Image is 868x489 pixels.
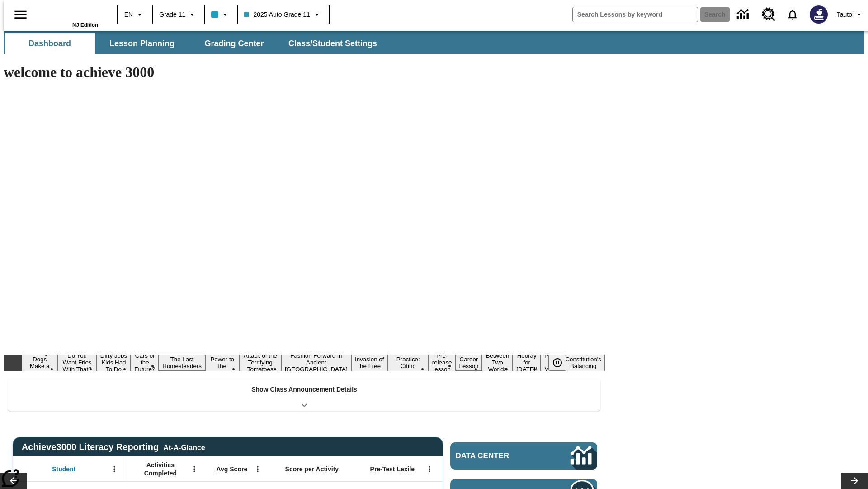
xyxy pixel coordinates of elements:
button: Slide 13 Between Two Worlds [482,351,513,374]
button: Lesson Planning [97,33,187,54]
button: Grade: Grade 11, Select a grade [156,6,201,23]
button: Select a new avatar [804,3,833,26]
button: Slide 11 Pre-release lesson [429,351,456,374]
button: Slide 4 Cars of the Future? [131,351,159,374]
span: Grade 11 [159,10,185,19]
a: Data Center [450,442,597,470]
button: Open Menu [423,462,436,476]
span: Lesson Planning [109,38,175,49]
div: SubNavbar [4,31,864,54]
button: Slide 3 Dirty Jobs Kids Had To Do [97,351,131,374]
a: Resource Center, Will open in new tab [756,2,781,27]
span: Score per Activity [285,465,339,473]
button: Slide 15 Point of View [541,351,561,374]
button: Class: 2025 Auto Grade 11, Select your class [241,6,325,23]
span: NJ Edition [72,22,98,28]
button: Slide 2 Do You Want Fries With That? [58,351,97,374]
span: Data Center [456,451,540,460]
span: EN [124,10,133,19]
button: Slide 6 Solar Power to the People [205,348,240,378]
span: 2025 Auto Grade 11 [244,10,310,19]
button: Slide 9 The Invasion of the Free CD [351,348,388,378]
input: search field [573,7,698,22]
button: Grading Center [189,33,279,54]
button: Slide 10 Mixed Practice: Citing Evidence [388,348,429,378]
div: Show Class Announcement Details [8,379,600,411]
button: Lesson carousel, Next [841,473,868,489]
h1: welcome to achieve 3000 [4,64,605,81]
span: Avg Score [216,465,247,473]
span: Achieve3000 Literacy Reporting [22,442,205,452]
span: Pre-Test Lexile [370,465,415,473]
img: Avatar [810,5,828,24]
div: SubNavbar [4,33,385,54]
span: Class/Student Settings [288,38,377,49]
button: Slide 1 Diving Dogs Make a Splash [22,348,58,378]
div: Pause [548,355,576,371]
a: Home [39,4,98,22]
button: Pause [548,355,566,371]
a: Data Center [731,2,756,27]
button: Language: EN, Select a language [120,6,149,23]
span: Dashboard [28,38,71,49]
button: Slide 12 Career Lesson [456,355,482,371]
a: Notifications [781,3,804,26]
button: Dashboard [5,33,95,54]
p: Show Class Announcement Details [251,385,357,394]
button: Open Menu [108,462,121,476]
button: Slide 5 The Last Homesteaders [159,355,205,371]
span: Grading Center [204,38,264,49]
span: Activities Completed [131,461,190,477]
button: Open side menu [7,1,34,28]
button: Slide 16 The Constitution's Balancing Act [561,348,605,378]
button: Class color is light blue. Change class color [208,6,234,23]
div: At-A-Glance [163,442,205,452]
button: Profile/Settings [833,6,868,23]
span: Tauto [837,10,852,19]
button: Slide 7 Attack of the Terrifying Tomatoes [240,351,281,374]
button: Class/Student Settings [281,33,384,54]
button: Slide 8 Fashion Forward in Ancient Rome [281,351,351,374]
button: Open Menu [251,462,264,476]
button: Open Menu [188,462,201,476]
button: Slide 14 Hooray for Constitution Day! [513,351,541,374]
span: Student [52,465,75,473]
div: Home [39,3,98,28]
